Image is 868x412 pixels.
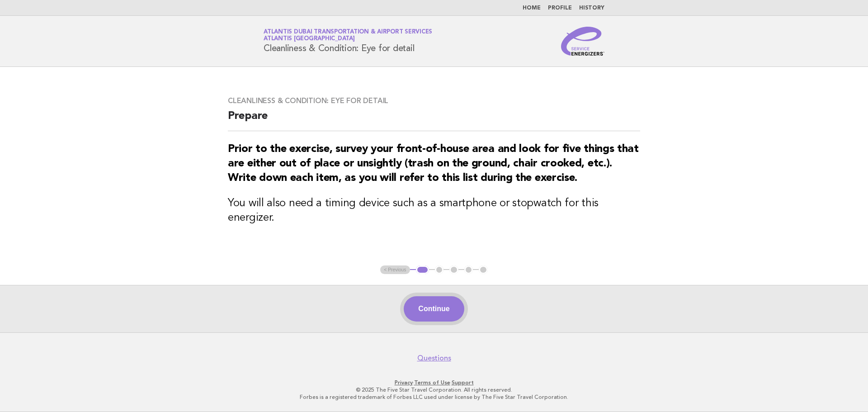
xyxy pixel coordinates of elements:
[264,36,355,42] span: Atlantis [GEOGRAPHIC_DATA]
[228,196,640,225] h3: You will also need a timing device such as a smartphone or stopwatch for this energizer.
[157,393,711,401] p: Forbes is a registered trademark of Forbes LLC used under license by The Five Star Travel Corpora...
[228,96,640,105] h3: Cleanliness & Condition: Eye for detail
[414,379,450,386] a: Terms of Use
[416,265,429,275] button: 1
[452,379,474,386] a: Support
[228,144,639,184] strong: Prior to the exercise, survey your front-of-house area and look for five things that are either o...
[228,109,640,131] h2: Prepare
[404,296,464,322] button: Continue
[561,27,604,56] img: Service Energizers
[548,5,572,11] a: Profile
[395,379,413,386] a: Privacy
[523,5,541,11] a: Home
[157,386,711,393] p: © 2025 The Five Star Travel Corporation. All rights reserved.
[157,379,711,386] p: · ·
[579,5,604,11] a: History
[417,354,451,363] a: Questions
[264,29,432,42] a: Atlantis Dubai Transportation & Airport ServicesAtlantis [GEOGRAPHIC_DATA]
[264,29,432,53] h1: Cleanliness & Condition: Eye for detail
